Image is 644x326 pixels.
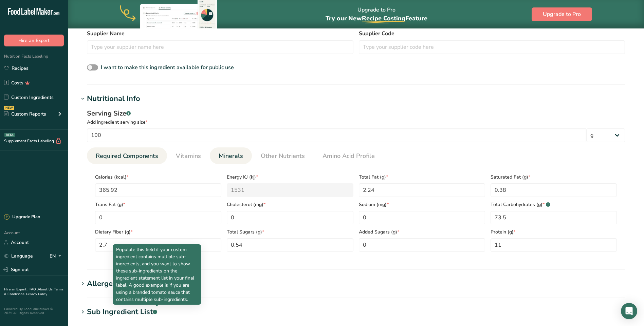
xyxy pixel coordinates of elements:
[26,292,47,297] a: Privacy Policy
[362,14,405,22] span: Recipe Costing
[491,228,617,236] span: Protein (g)
[359,228,485,236] span: Added Sugars (g)
[87,108,625,119] div: Serving Size
[101,64,234,71] span: I want to make this ingredient available for public use
[4,307,64,315] div: Powered By FoodLabelMaker © 2025 All Rights Reserved
[95,201,221,208] span: Trans Fat (g)
[359,40,625,54] input: Type your supplier code here
[87,93,140,104] div: Nutritional Info
[116,246,198,303] p: Populate this field if your custom ingredient contains multiple sub-ingredients, and you want to ...
[491,201,617,208] span: Total Carbohydrates (g)
[261,151,305,161] span: Other Nutrients
[326,14,427,22] span: Try our New Feature
[4,287,63,297] a: Terms & Conditions .
[87,128,586,142] input: Type your serving size here
[87,278,121,289] div: Allergens
[621,303,637,319] div: Open Intercom Messenger
[96,151,158,161] span: Required Components
[4,106,14,110] div: NEW
[176,151,201,161] span: Vitamins
[4,35,64,46] button: Hire an Expert
[4,110,46,118] div: Custom Reports
[227,174,353,181] span: Energy KJ (kj)
[30,287,38,292] a: FAQ .
[4,287,28,292] a: Hire an Expert .
[4,214,40,221] div: Upgrade Plan
[4,250,33,262] a: Language
[323,151,375,161] span: Amino Acid Profile
[50,252,64,260] div: EN
[227,228,353,236] span: Total Sugars (g)
[227,201,353,208] span: Cholesterol (mg)
[491,174,617,181] span: Saturated Fat (g)
[359,201,485,208] span: Sodium (mg)
[87,306,157,318] div: Sub Ingredient List
[87,119,625,126] div: Add ingredient serving size
[38,287,54,292] a: About Us .
[326,0,427,28] div: Upgrade to Pro
[219,151,243,161] span: Minerals
[359,174,485,181] span: Total Fat (g)
[87,29,353,38] label: Supplier Name
[95,228,221,236] span: Dietary Fiber (g)
[4,133,15,137] div: BETA
[359,29,625,38] label: Supplier Code
[532,7,592,21] button: Upgrade to Pro
[95,174,221,181] span: Calories (kcal)
[543,10,581,18] span: Upgrade to Pro
[87,40,353,54] input: Type your supplier name here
